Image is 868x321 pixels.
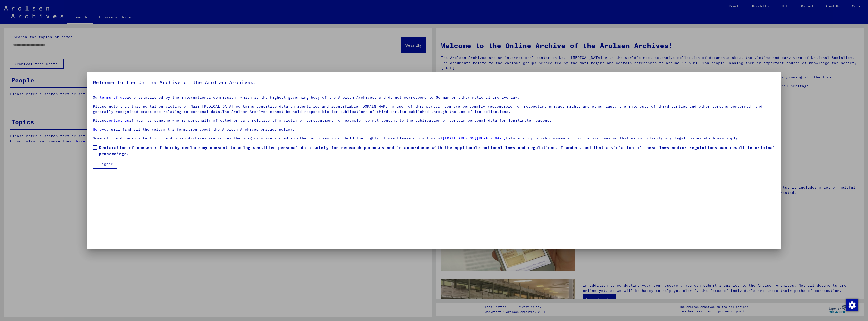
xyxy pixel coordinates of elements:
[93,95,775,100] p: Our were established by the international commission, which is the highest governing body of the ...
[106,118,129,123] a: contact us
[99,144,775,157] span: Declaration of consent: I hereby declare my consent to using sensitive personal data solely for r...
[443,136,506,140] a: [EMAIL_ADDRESS][DOMAIN_NAME]
[93,78,775,86] h5: Welcome to the Online Archive of the Arolsen Archives!
[846,299,858,311] img: Change consent
[93,127,102,132] a: Here
[100,95,127,100] a: terms of use
[93,159,117,169] button: I agree
[93,118,775,123] p: Please if you, as someone who is personally affected or as a relative of a victim of persecution,...
[93,127,775,132] p: you will find all the relevant information about the Arolsen Archives privacy policy.
[93,104,775,114] p: Please note that this portal on victims of Nazi [MEDICAL_DATA] contains sensitive data on identif...
[93,136,775,141] p: Some of the documents kept in the Arolsen Archives are copies.The originals are stored in other a...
